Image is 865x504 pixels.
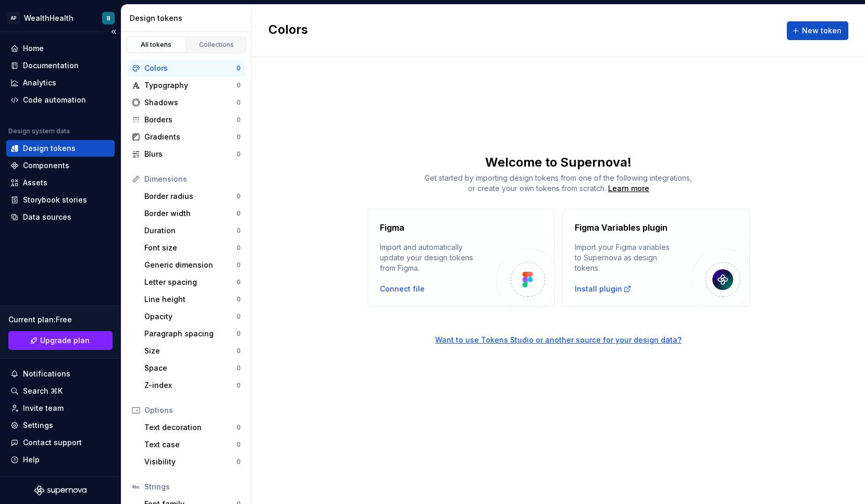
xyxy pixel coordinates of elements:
[425,173,692,193] span: Get started by importing design tokens from one of the following integrations, or create your own...
[144,422,237,433] div: Text decoration
[23,455,40,465] div: Help
[237,347,241,355] div: 0
[380,284,425,294] button: Connect file
[268,21,308,40] h2: Colors
[144,63,237,73] div: Colors
[6,451,115,468] button: Help
[23,212,71,222] div: Data sources
[6,57,115,74] a: Documentation
[6,40,115,57] a: Home
[23,143,76,154] div: Design tokens
[23,178,47,188] div: Assets
[6,383,115,399] button: Search ⌘K
[6,192,115,208] a: Storybook stories
[128,129,245,145] a: Gradients0
[6,366,115,382] button: Notifications
[34,485,86,496] svg: Supernova Logo
[106,24,121,39] button: Collapse sidebar
[140,188,245,205] a: Border radius0
[128,60,245,77] a: Colors0
[144,115,237,125] div: Borders
[144,405,241,415] div: Options
[608,183,649,194] a: Learn more
[140,291,245,308] a: Line height0
[237,364,241,372] div: 0
[144,457,237,467] div: Visibility
[6,74,115,91] a: Analytics
[144,80,237,91] div: Typography
[237,261,241,269] div: 0
[380,221,404,234] h4: Figma
[237,330,241,338] div: 0
[6,92,115,108] a: Code automation
[140,274,245,291] a: Letter spacing0
[237,423,241,432] div: 0
[23,60,79,71] div: Documentation
[140,419,245,436] a: Text decoration0
[144,346,237,356] div: Size
[24,13,73,23] div: WealthHealth
[237,440,241,449] div: 0
[23,160,69,171] div: Components
[237,312,241,321] div: 0
[8,127,70,135] div: Design system data
[252,154,865,171] div: Welcome to Supernova!
[23,195,87,205] div: Storybook stories
[140,453,245,470] a: Visibility0
[140,257,245,273] a: Generic dimension0
[237,98,241,107] div: 0
[140,436,245,453] a: Text case0
[128,94,245,111] a: Shadows0
[237,278,241,286] div: 0
[237,295,241,304] div: 0
[6,157,115,174] a: Components
[6,417,115,434] a: Settings
[144,329,237,339] div: Paragraph spacing
[575,242,677,273] div: Import your Figma variables to Supernova as design tokens.
[23,420,53,431] div: Settings
[237,381,241,389] div: 0
[6,434,115,451] button: Contact support
[144,439,237,450] div: Text case
[23,78,56,88] div: Analytics
[144,363,237,373] div: Space
[128,146,245,162] a: Blurs0
[23,43,44,54] div: Home
[237,244,241,252] div: 0
[130,41,182,49] div: All tokens
[787,21,848,40] button: New token
[237,116,241,124] div: 0
[144,294,237,305] div: Line height
[144,225,237,236] div: Duration
[435,335,682,345] button: Want to use Tokens Studio or another source for your design data?
[6,400,115,417] a: Invite team
[144,277,237,287] div: Letter spacing
[144,380,237,390] div: Z-index
[144,482,241,492] div: Strings
[144,191,237,201] div: Border radius
[40,335,90,346] span: Upgrade plan
[140,325,245,342] a: Paragraph spacing0
[144,97,237,108] div: Shadows
[7,12,20,24] div: AP
[575,284,632,294] a: Install plugin
[144,208,237,219] div: Border width
[23,386,63,396] div: Search ⌘K
[140,222,245,239] a: Duration0
[140,308,245,325] a: Opacity0
[237,192,241,200] div: 0
[237,81,241,90] div: 0
[6,140,115,157] a: Design tokens
[144,149,237,159] div: Blurs
[237,133,241,141] div: 0
[252,307,865,345] a: Want to use Tokens Studio or another source for your design data?
[144,243,237,253] div: Font size
[237,64,241,72] div: 0
[6,174,115,191] a: Assets
[144,260,237,270] div: Generic dimension
[128,111,245,128] a: Borders0
[130,13,247,23] div: Design tokens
